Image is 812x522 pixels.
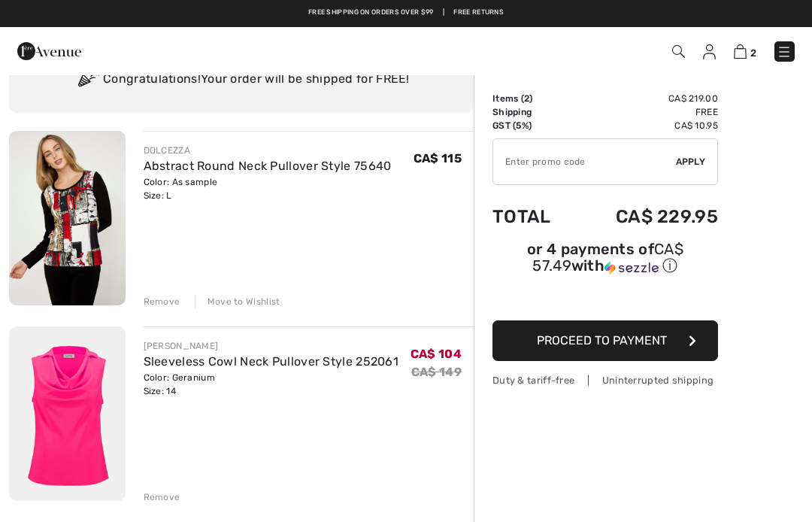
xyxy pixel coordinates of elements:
div: or 4 payments of with [492,242,718,276]
a: 1ère Avenue [17,43,81,57]
span: 2 [750,47,756,59]
span: CA$ 57.49 [532,240,683,275]
td: GST (5%) [492,119,574,132]
s: CA$ 149 [411,365,462,379]
a: Abstract Round Neck Pullover Style 75640 [144,159,392,173]
a: 2 [734,42,756,60]
iframe: PayPal-paypal [492,281,718,315]
div: Congratulations! Your order will be shipped for FREE! [27,65,456,95]
td: CA$ 10.95 [574,119,718,132]
img: Shopping Bag [734,44,747,59]
img: My Info [703,44,716,59]
div: Move to Wishlist [195,295,280,308]
div: Duty & tariff-free | Uninterrupted shipping [492,373,718,387]
div: Remove [144,490,180,504]
div: Remove [144,295,180,308]
td: Free [574,105,718,119]
img: Menu [777,44,792,59]
div: or 4 payments ofCA$ 57.49withSezzle Click to learn more about Sezzle [492,242,718,281]
td: CA$ 229.95 [574,191,718,242]
span: CA$ 104 [411,347,462,361]
td: Shipping [492,105,574,119]
span: | [443,8,444,18]
td: Items ( ) [492,92,574,105]
img: Sleeveless Cowl Neck Pullover Style 252061 [9,326,126,501]
button: Proceed to Payment [492,320,718,361]
img: 1ère Avenue [17,36,81,66]
span: 2 [524,93,529,104]
img: Sezzle [604,261,659,275]
input: Promo code [493,139,676,184]
span: Apply [676,155,706,168]
td: Total [492,191,574,242]
div: Color: Geranium Size: 14 [144,371,399,398]
td: CA$ 219.00 [574,92,718,105]
a: Free Returns [453,8,504,18]
img: Abstract Round Neck Pullover Style 75640 [9,131,126,305]
span: Proceed to Payment [537,333,667,347]
div: DOLCEZZA [144,144,392,157]
img: Search [672,45,685,58]
span: CA$ 115 [414,151,462,165]
div: Color: As sample Size: L [144,175,392,202]
div: [PERSON_NAME] [144,339,399,353]
a: Sleeveless Cowl Neck Pullover Style 252061 [144,354,399,369]
a: Free shipping on orders over $99 [308,8,434,18]
img: Congratulation2.svg [73,65,103,95]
